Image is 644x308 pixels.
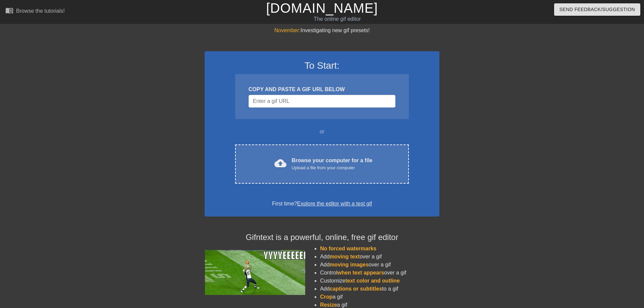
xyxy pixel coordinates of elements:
span: moving images [330,262,369,267]
a: [DOMAIN_NAME] [266,1,378,15]
span: captions or subtitles [330,286,382,292]
img: football_small.gif [205,250,305,295]
div: Upload a file from your computer [292,165,373,171]
li: a gif [320,293,439,301]
a: Browse the tutorials! [5,6,65,17]
li: Add over a gif [320,253,439,261]
button: Send Feedback/Suggestion [554,3,640,16]
div: or [222,128,422,136]
li: Control over a gif [320,269,439,277]
input: Username [249,95,395,108]
div: Browse the tutorials! [16,8,65,14]
span: moving text [330,254,360,259]
li: Add over a gif [320,261,439,269]
span: No forced watermarks [320,246,376,251]
div: COPY AND PASTE A GIF URL BELOW [249,85,395,94]
li: Customize [320,277,439,285]
li: Add to a gif [320,285,439,293]
a: Explore the editor with a test gif [297,201,372,206]
h3: To Start: [213,60,431,71]
span: November: [274,27,301,33]
span: cloud_upload [274,157,286,169]
span: Send Feedback/Suggestion [559,5,635,14]
div: First time? [213,200,431,208]
div: Investigating new gif presets! [205,26,439,35]
span: text color and outline [345,278,400,284]
span: Crop [320,294,332,300]
div: Browse your computer for a file [292,157,373,171]
div: The online gif editor [218,15,457,23]
span: Resize [320,302,337,308]
h4: Gifntext is a powerful, online, free gif editor [205,233,439,242]
span: when text appears [337,270,384,275]
span: menu_book [5,6,13,14]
